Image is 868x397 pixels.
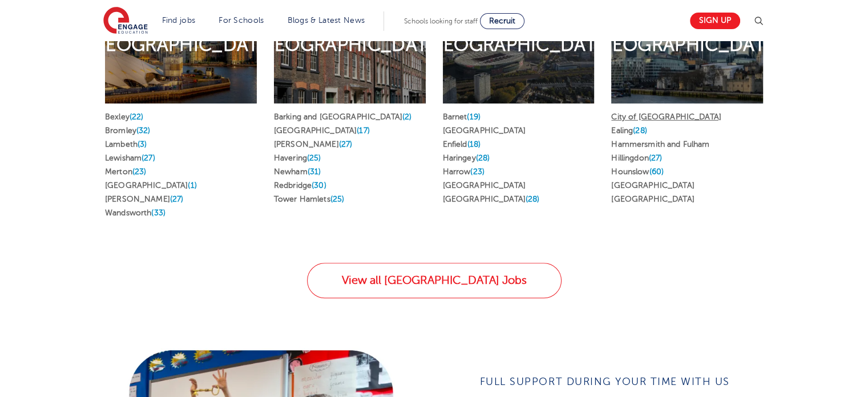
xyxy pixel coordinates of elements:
[690,13,740,29] a: Sign up
[443,113,481,121] a: Barnet(19)
[105,126,151,135] a: Bromley(32)
[649,167,664,176] span: (60)
[443,154,490,162] a: Haringey(28)
[611,167,664,176] a: Hounslow(60)
[339,140,353,149] span: (27)
[476,154,490,162] span: (28)
[105,181,197,190] a: [GEOGRAPHIC_DATA](1)
[274,126,370,135] a: [GEOGRAPHIC_DATA](17)
[255,33,443,57] h2: [GEOGRAPHIC_DATA]
[132,167,147,176] span: (23)
[633,126,647,135] span: (28)
[611,181,694,190] a: [GEOGRAPHIC_DATA]
[443,126,526,135] a: [GEOGRAPHIC_DATA]
[611,140,709,149] a: Hammersmith and Fulham
[470,167,485,176] span: (23)
[611,126,647,135] a: Ealing(28)
[87,33,275,57] h2: [GEOGRAPHIC_DATA]
[274,113,412,121] a: Barking and [GEOGRAPHIC_DATA](2)
[307,263,562,298] a: View all [GEOGRAPHIC_DATA] Jobs
[312,181,326,190] span: (30)
[136,126,151,135] span: (32)
[593,33,781,57] h2: [GEOGRAPHIC_DATA]
[105,195,183,203] a: [PERSON_NAME](27)
[274,195,344,203] a: Tower Hamlets(25)
[402,113,411,121] span: (2)
[443,140,481,149] a: Enfield(18)
[219,16,264,25] a: For Schools
[611,113,721,121] a: City of [GEOGRAPHIC_DATA]
[467,113,481,121] span: (19)
[162,16,196,25] a: Find jobs
[611,154,662,162] a: Hillingdon(27)
[105,167,146,176] a: Merton(23)
[274,154,321,162] a: Havering(25)
[138,140,147,149] span: (3)
[330,195,345,203] span: (25)
[105,154,155,162] a: Lewisham(27)
[649,154,663,162] span: (27)
[105,113,143,121] a: Bexley(22)
[404,17,478,25] span: Schools looking for staff
[151,208,165,217] span: (33)
[307,154,321,162] span: (25)
[611,195,694,203] a: [GEOGRAPHIC_DATA]
[480,375,730,387] span: full support during your time with us
[274,167,321,176] a: Newham(31)
[467,140,481,149] span: (18)
[489,17,515,25] span: Recruit
[288,16,365,25] a: Blogs & Latest News
[443,195,540,203] a: [GEOGRAPHIC_DATA](28)
[274,140,352,149] a: [PERSON_NAME](27)
[170,195,184,203] span: (27)
[142,154,155,162] span: (27)
[105,140,147,149] a: Lambeth(3)
[308,167,321,176] span: (31)
[424,33,612,57] h2: [GEOGRAPHIC_DATA]
[105,208,165,217] a: Wandsworth(33)
[188,181,196,190] span: (1)
[526,195,540,203] span: (28)
[357,126,370,135] span: (17)
[274,181,326,190] a: Redbridge(30)
[103,7,148,35] img: Engage Education
[443,181,526,190] a: [GEOGRAPHIC_DATA]
[480,13,524,29] a: Recruit
[443,167,485,176] a: Harrow(23)
[130,113,144,121] span: (22)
